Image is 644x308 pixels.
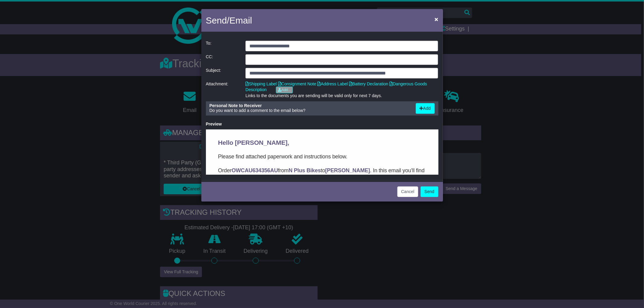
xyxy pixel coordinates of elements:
div: Attachment: [203,81,243,98]
button: Send [421,186,438,197]
strong: [PERSON_NAME] [119,38,164,44]
div: Subject: [203,68,243,78]
span: Hello [PERSON_NAME], [12,10,83,17]
a: Add... [276,87,293,93]
p: Order from to . In this email you’ll find important information about your order, and what you ne... [12,37,220,54]
button: Close [431,13,441,25]
a: Shipping Label [245,81,277,86]
h4: Send/Email [206,14,252,27]
button: Cancel [397,186,418,197]
p: Please find attached paperwork and instructions below. [12,23,220,31]
a: Consignment Note [278,81,316,86]
div: Do you want to add a comment to the email below? [207,103,413,114]
div: Personal Note to Receiver [210,103,410,108]
div: Links to the documents you are sending will be valid only for next 7 days. [245,93,438,98]
a: Battery Declaration [349,81,388,86]
strong: N Plus Bikes [83,38,115,44]
div: To: [203,41,243,51]
a: Dangerous Goods Description [245,81,427,92]
a: Address Label [318,81,348,86]
div: CC: [203,54,243,65]
button: Add [416,103,435,114]
div: Preview [206,122,438,127]
strong: OWCAU634356AU [26,38,72,44]
span: × [434,16,438,23]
